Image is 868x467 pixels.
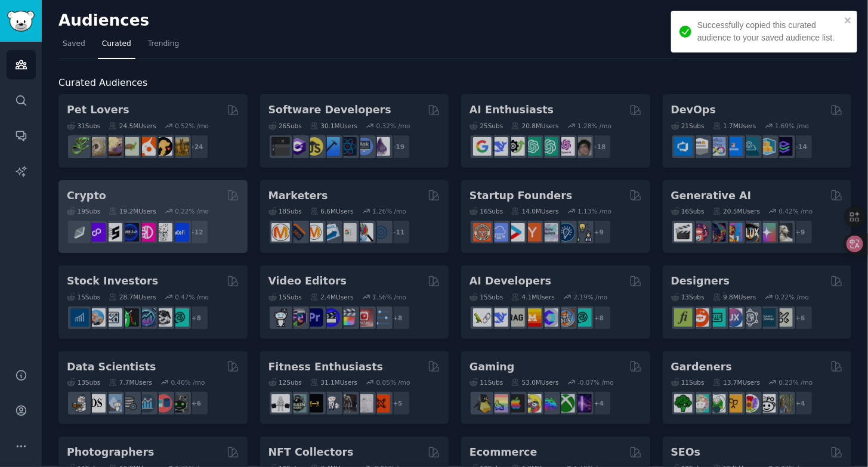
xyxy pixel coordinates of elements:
[144,35,183,59] a: Trending
[63,39,85,50] span: Saved
[148,39,179,50] span: Trending
[697,19,841,44] div: Successfully copied this curated audience to your saved audience list.
[102,39,131,50] span: Curated
[58,76,147,91] span: Curated Audiences
[58,11,755,30] h2: Audiences
[98,35,135,59] a: Curated
[7,11,35,32] img: GummySearch logo
[844,16,852,25] button: close
[58,35,89,59] a: Saved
